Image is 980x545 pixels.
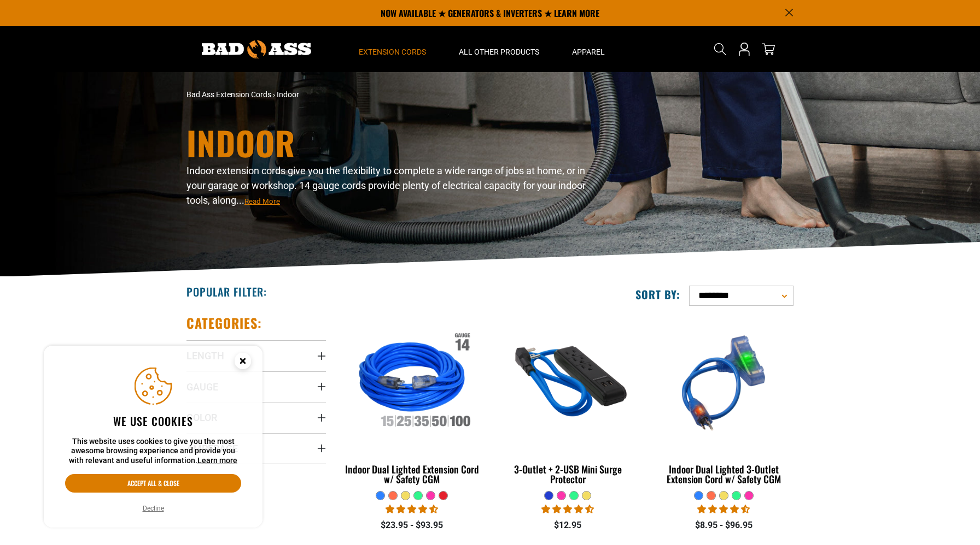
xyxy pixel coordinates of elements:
span: 4.33 stars [697,504,750,514]
summary: Search [711,40,729,58]
summary: All Other Products [442,26,556,72]
a: Learn more [197,456,237,465]
div: $12.95 [498,519,638,532]
img: blue [655,320,792,446]
div: $8.95 - $96.95 [654,519,794,532]
img: blue [499,320,637,446]
img: Indoor Dual Lighted Extension Cord w/ Safety CGM [343,320,481,446]
img: Bad Ass Extension Cords [202,40,311,58]
span: Extension Cords [359,47,426,57]
p: This website uses cookies to give you the most awesome browsing experience and provide you with r... [65,437,241,466]
span: Indoor [277,90,299,99]
button: Decline [139,503,167,514]
h1: Indoor [186,126,586,159]
a: blue Indoor Dual Lighted 3-Outlet Extension Cord w/ Safety CGM [654,315,794,490]
h2: Popular Filter: [186,285,267,299]
div: Indoor Dual Lighted Extension Cord w/ Safety CGM [342,464,482,484]
nav: breadcrumbs [186,89,586,100]
summary: Extension Cords [342,26,442,72]
span: Read More [244,197,280,205]
button: Accept all & close [65,474,241,493]
span: › [273,90,275,99]
h2: We use cookies [65,414,241,428]
a: Bad Ass Extension Cords [186,90,271,99]
span: All Other Products [459,47,539,57]
span: 4.36 stars [541,504,594,514]
div: Indoor Dual Lighted 3-Outlet Extension Cord w/ Safety CGM [654,464,794,484]
aside: Cookie Consent [44,346,262,528]
div: 3-Outlet + 2-USB Mini Surge Protector [498,464,638,484]
span: Apparel [572,47,605,57]
div: $23.95 - $93.95 [342,519,482,532]
span: 4.40 stars [386,504,438,514]
a: blue 3-Outlet + 2-USB Mini Surge Protector [498,315,638,490]
span: Indoor extension cords give you the flexibility to complete a wide range of jobs at home, or in y... [186,165,586,206]
summary: Apparel [556,26,621,72]
a: Indoor Dual Lighted Extension Cord w/ Safety CGM Indoor Dual Lighted Extension Cord w/ Safety CGM [342,315,482,490]
summary: Length [186,340,326,371]
label: Sort by: [635,287,680,301]
h2: Categories: [186,315,262,331]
